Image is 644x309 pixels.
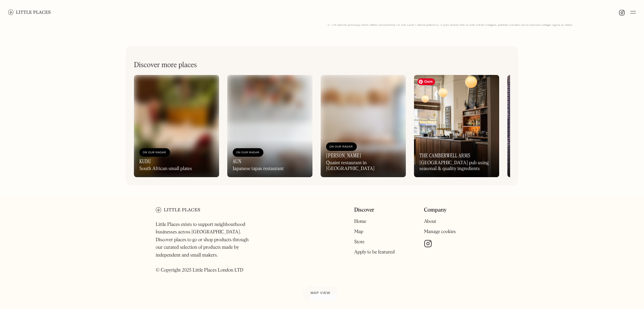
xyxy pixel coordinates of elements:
[424,207,447,214] a: Company
[419,160,494,172] div: [GEOGRAPHIC_DATA] pub using seasonal & quality ingredients
[156,221,256,274] p: Little Places exists to support neighbourhood businesses across [GEOGRAPHIC_DATA]. Discover place...
[507,75,593,177] a: Osteria AngelinaItalian-Japanese dining
[329,143,353,150] div: On Our Radar
[417,78,435,85] span: Gem
[134,75,219,177] a: On Our RadarKuduSouth African small plates
[233,166,284,172] div: Japanese tapas restaurant
[139,158,151,165] h3: Kudu
[354,219,366,224] a: Home
[139,166,192,172] div: South African small plates
[354,240,364,244] a: Store
[326,152,361,159] h3: [PERSON_NAME]
[227,75,312,177] a: On Our RadarAUNJapanese tapas restaurant
[321,75,406,177] a: On Our Radar[PERSON_NAME]Quaint restaurant in [GEOGRAPHIC_DATA]
[303,286,339,301] a: Map view
[424,229,456,234] a: Manage cookies
[311,291,331,295] span: Map view
[414,75,499,177] a: The Camberwell Arms[GEOGRAPHIC_DATA] pub using seasonal & quality ingredients
[134,61,197,69] h2: Discover more places
[354,207,374,214] a: Discover
[354,250,395,254] a: Apply to be featured
[327,22,636,27] div: © The above photo(s) were taken exclusively for the Little Places platform. If you would like to ...
[424,219,436,224] a: About
[236,149,260,156] div: On Our Radar
[419,152,470,159] h3: The Camberwell Arms
[233,158,241,165] h3: AUN
[143,149,167,156] div: On Our Radar
[354,229,363,234] a: Map
[326,160,400,172] div: Quaint restaurant in [GEOGRAPHIC_DATA]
